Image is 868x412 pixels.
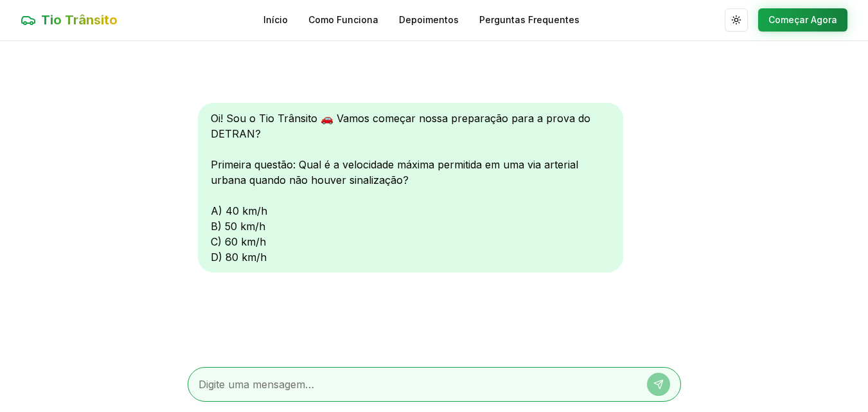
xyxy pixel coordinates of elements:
[308,13,378,26] a: Como Funciona
[198,103,623,273] div: Oi! Sou o Tio Trânsito 🚗 Vamos começar nossa preparação para a prova do DETRAN? Primeira questão:...
[399,13,459,26] a: Depoimentos
[263,13,288,26] a: Início
[479,13,580,26] a: Perguntas Frequentes
[758,8,847,31] button: Começar Agora
[41,11,118,29] span: Tio Trânsito
[21,11,118,29] a: Tio Trânsito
